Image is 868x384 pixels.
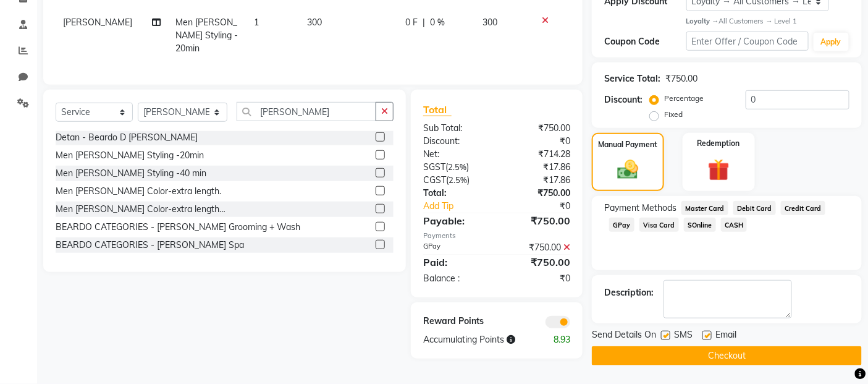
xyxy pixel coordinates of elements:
div: Detan - Beardo D [PERSON_NAME] [56,131,198,144]
div: 8.93 [538,333,579,346]
div: ₹0 [511,200,580,213]
div: Reward Points [414,315,497,328]
span: GPay [609,218,634,232]
span: 0 F [405,16,418,29]
div: ₹750.00 [497,255,579,270]
span: Men [PERSON_NAME] Styling -20min [175,17,238,54]
img: _gift.svg [701,156,736,184]
div: Sub Total: [414,122,497,135]
div: Men [PERSON_NAME] Styling -40 min [56,167,206,180]
div: ₹750.00 [497,213,579,228]
span: 300 [482,17,497,28]
div: ( ) [414,174,497,187]
div: ₹750.00 [665,72,697,85]
div: Balance : [414,272,497,285]
strong: Loyalty → [686,17,719,25]
div: Discount: [414,135,497,148]
div: ₹714.28 [497,148,579,161]
label: Redemption [697,138,740,149]
input: Search or Scan [237,102,377,121]
img: _cash.svg [611,158,644,182]
span: [PERSON_NAME] [63,17,132,28]
div: Discount: [604,93,643,106]
span: Visa Card [639,218,679,232]
a: Add Tip [414,200,510,213]
div: Men [PERSON_NAME] Color-extra length… [56,203,225,216]
label: Percentage [664,93,704,104]
span: SMS [674,328,693,344]
span: Master Card [681,201,728,215]
span: Send Details On [592,328,656,344]
span: CASH [721,218,748,232]
span: Credit Card [781,201,825,215]
div: ₹17.86 [497,174,579,187]
div: ₹0 [497,272,579,285]
div: Net: [414,148,497,161]
button: Checkout [592,346,862,365]
div: Payable: [414,213,497,228]
button: Apply [814,33,849,51]
div: ₹750.00 [497,241,579,254]
div: Men [PERSON_NAME] Styling -20min [56,149,204,162]
span: 0 % [430,16,445,29]
input: Enter Offer / Coupon Code [686,32,809,51]
span: CGST [423,174,446,186]
div: BEARDO CATEGORIES - [PERSON_NAME] Grooming + Wash [56,221,300,234]
span: Total [423,103,452,116]
div: Paid: [414,255,497,270]
div: Payments [423,231,570,241]
span: Payment Methods [604,202,676,215]
span: | [423,16,425,29]
div: ( ) [414,161,497,174]
div: Description: [604,286,654,299]
div: Total: [414,187,497,200]
div: Coupon Code [604,35,686,48]
span: 300 [307,17,322,28]
div: Men [PERSON_NAME] Color-extra length. [56,185,221,198]
span: SOnline [684,218,716,232]
div: GPay [414,241,497,254]
label: Manual Payment [599,139,658,150]
div: Service Total: [604,72,660,85]
span: 2.5% [449,175,467,185]
div: BEARDO CATEGORIES - [PERSON_NAME] Spa [56,239,244,252]
label: Fixed [664,109,683,120]
span: SGST [423,161,445,173]
div: ₹17.86 [497,161,579,174]
div: Accumulating Points [414,333,538,346]
span: Email [715,328,736,344]
div: ₹750.00 [497,187,579,200]
div: ₹0 [497,135,579,148]
div: All Customers → Level 1 [686,16,849,27]
div: ₹750.00 [497,122,579,135]
span: 2.5% [448,162,466,172]
span: Debit Card [733,201,776,215]
span: 1 [255,17,259,28]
